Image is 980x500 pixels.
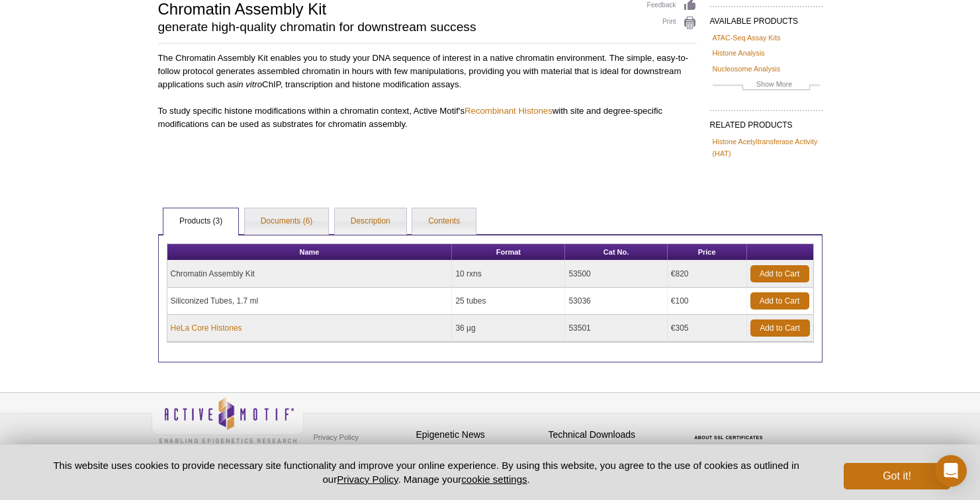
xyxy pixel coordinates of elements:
[452,261,565,288] td: 10 rxns
[167,244,453,261] th: Name
[713,136,820,159] a: Histone Acetyltransferase Activity (HAT)
[844,463,950,489] button: Got it!
[750,265,809,282] a: Add to Cart
[710,6,823,30] h2: AVAILABLE PRODUCTS
[416,429,542,440] h4: Epigenetic News
[668,288,747,315] td: €100
[713,63,781,75] a: Nucleosome Analysis
[681,416,780,445] table: Click to Verify - This site chose Symantec SSL for secure e-commerce and confidential communicati...
[158,21,634,33] h2: generate high-quality chromatin for downstream success
[158,104,697,131] p: To study specific histone modifications within a chromatin context, Active Motif's with site and ...
[565,288,667,315] td: 53036
[452,288,565,315] td: 25 tubes
[935,455,967,487] div: Open Intercom Messenger
[565,261,667,288] td: 53500
[565,315,667,342] td: 53501
[647,16,697,30] a: Print
[668,244,747,261] th: Price
[167,288,453,315] td: Siliconized Tubes, 1.7 ml
[171,322,242,334] a: HeLa Core Histones
[337,474,398,485] a: Privacy Policy
[158,52,697,91] p: The Chromatin Assembly Kit enables you to study your DNA sequence of interest in a native chromat...
[452,315,565,342] td: 36 µg
[713,78,820,93] a: Show More
[310,427,362,447] a: Privacy Policy
[565,244,667,261] th: Cat No.
[167,261,453,288] td: Chromatin Assembly Kit
[465,106,553,116] a: Recombinant Histones
[694,435,763,440] a: ABOUT SSL CERTIFICATES
[152,393,304,446] img: Active Motif,
[30,458,823,486] p: This website uses cookies to provide necessary site functionality and improve your online experie...
[335,208,406,235] a: Description
[236,79,262,89] i: in vitro
[245,208,329,235] a: Documents (6)
[750,292,809,310] a: Add to Cart
[461,474,527,485] button: cookie settings
[713,47,765,59] a: Histone Analysis
[163,208,238,235] a: Products (3)
[710,110,823,134] h2: RELATED PRODUCTS
[750,319,810,337] a: Add to Cart
[668,315,747,342] td: €305
[412,208,476,235] a: Contents
[452,244,565,261] th: Format
[668,261,747,288] td: €820
[549,429,674,440] h4: Technical Downloads
[713,32,781,44] a: ATAC-Seq Assay Kits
